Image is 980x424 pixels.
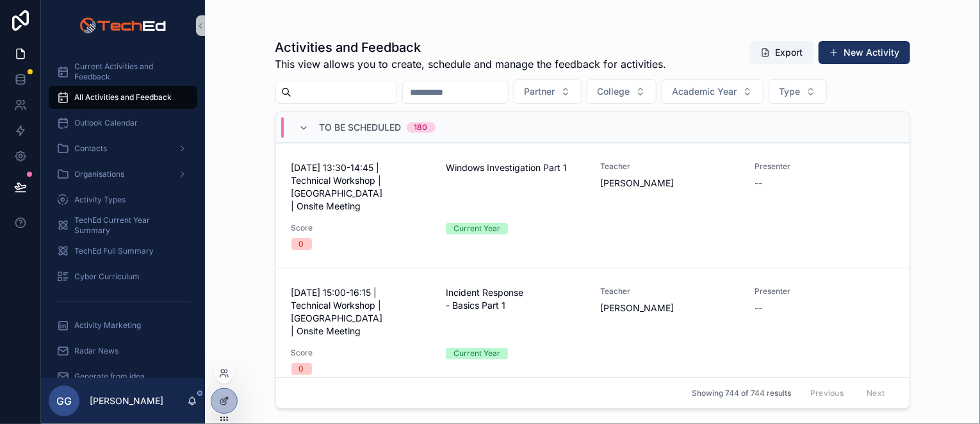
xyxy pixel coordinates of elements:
[780,85,801,98] span: Type
[600,161,739,172] span: Teacher
[74,118,138,128] span: Outlook Calendar
[49,265,197,288] a: Cyber Curriculum
[755,286,894,297] span: Presenter
[598,85,630,98] span: College
[56,393,72,409] span: GG
[49,111,197,135] a: Outlook Calendar
[49,365,197,388] a: Generate from idea
[446,286,585,312] span: Incident Response - Basics Part 1
[600,302,739,314] span: [PERSON_NAME]
[587,79,657,104] button: Select Button
[90,395,163,407] p: [PERSON_NAME]
[755,161,894,172] span: Presenter
[41,51,205,378] div: scrollable content
[74,320,141,330] span: Activity Marketing
[49,137,197,160] a: Contacts
[74,195,126,205] span: Activity Types
[74,246,154,256] span: TechEd Full Summary
[769,79,827,104] button: Select Button
[49,86,197,109] a: All Activities and Feedback
[74,272,140,282] span: Cyber Curriculum
[49,163,197,186] a: Organisations
[79,15,166,36] img: App logo
[819,41,910,64] button: New Activity
[49,60,197,83] a: Current Activities and Feedback
[49,314,197,337] a: Activity Marketing
[299,363,304,375] div: 0
[49,240,197,263] a: TechEd Full Summary
[320,121,402,134] span: To Be Scheduled
[291,161,430,213] span: [DATE] 13:30-14:45 | Technical Workshop | [GEOGRAPHIC_DATA] | Onsite Meeting
[74,169,124,179] span: Organisations
[525,85,555,98] span: Partner
[291,223,430,233] span: Score
[276,268,910,393] a: [DATE] 15:00-16:15 | Technical Workshop | [GEOGRAPHIC_DATA] | Onsite MeetingIncident Response - B...
[74,92,172,102] span: All Activities and Feedback
[291,286,430,338] span: [DATE] 15:00-16:15 | Technical Workshop | [GEOGRAPHIC_DATA] | Onsite Meeting
[74,346,118,356] span: Radar News
[673,85,737,98] span: Academic Year
[49,188,197,211] a: Activity Types
[453,223,500,234] div: Current Year
[692,388,791,398] span: Showing 744 of 744 results
[446,161,585,174] span: Windows Investigation Part 1
[74,215,184,236] span: TechEd Current Year Summary
[291,348,430,358] span: Score
[299,238,304,250] div: 0
[600,177,739,190] span: [PERSON_NAME]
[49,214,197,237] a: TechEd Current Year Summary
[750,41,813,64] button: Export
[275,56,667,72] span: This view allows you to create, schedule and manage the feedback for activities.
[600,286,739,297] span: Teacher
[755,177,762,190] span: --
[275,38,667,56] h1: Activities and Feedback
[74,61,184,82] span: Current Activities and Feedback
[276,143,910,268] a: [DATE] 13:30-14:45 | Technical Workshop | [GEOGRAPHIC_DATA] | Onsite MeetingWindows Investigation...
[453,348,500,359] div: Current Year
[74,371,145,382] span: Generate from idea
[74,143,107,154] span: Contacts
[49,339,197,363] a: Radar News
[414,122,428,133] div: 180
[755,302,762,314] span: --
[514,79,582,104] button: Select Button
[662,79,764,104] button: Select Button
